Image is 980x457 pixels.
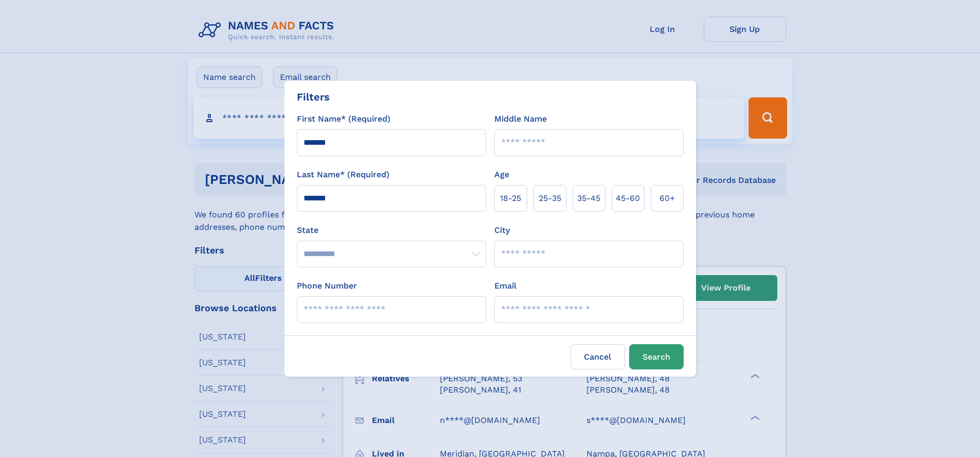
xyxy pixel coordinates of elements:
span: 35‑45 [577,192,600,205]
label: Phone Number [297,280,357,292]
span: 45‑60 [616,192,640,205]
label: Email [494,280,516,292]
label: Cancel [571,344,625,369]
label: State [297,224,486,236]
label: Age [494,168,509,181]
div: Filters [297,89,330,105]
span: 25‑35 [539,192,561,205]
label: First Name* (Required) [297,113,390,125]
button: Search [629,344,684,369]
span: 18‑25 [500,192,521,205]
label: Middle Name [494,113,547,125]
span: 60+ [660,192,675,205]
label: Last Name* (Required) [297,168,389,181]
label: City [494,224,510,236]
